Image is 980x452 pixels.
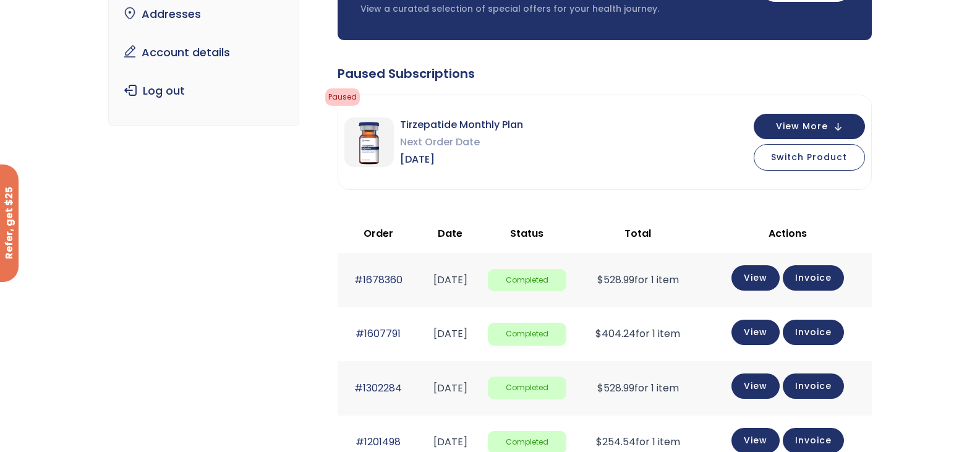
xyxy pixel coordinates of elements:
[597,273,603,287] span: $
[354,273,403,287] a: #1678360
[364,226,393,241] span: Order
[597,381,603,395] span: $
[356,326,401,341] a: #1607791
[338,65,872,82] div: Paused Subscriptions
[597,381,634,395] span: 528.99
[624,226,651,241] span: Total
[573,361,704,415] td: for 1 item
[595,326,602,341] span: $
[118,40,289,66] a: Account details
[118,1,289,27] a: Addresses
[433,435,467,449] time: [DATE]
[769,226,807,241] span: Actions
[573,307,704,361] td: for 1 item
[573,253,704,307] td: for 1 item
[438,226,462,241] span: Date
[510,226,543,241] span: Status
[354,381,402,395] a: #1302284
[433,381,467,395] time: [DATE]
[783,373,844,399] a: Invoice
[356,435,401,449] a: #1201498
[731,265,780,291] a: View
[771,151,847,163] span: Switch Product
[754,114,865,139] button: View More
[325,88,360,106] span: Paused
[595,326,636,341] span: 404.24
[776,122,828,130] span: View More
[731,320,780,345] a: View
[360,3,751,15] p: View a curated selection of special offers for your health journey.
[433,273,467,287] time: [DATE]
[783,265,844,291] a: Invoice
[596,435,636,449] span: 254.54
[754,144,865,171] button: Switch Product
[488,323,566,346] span: Completed
[488,269,566,292] span: Completed
[596,435,602,449] span: $
[731,373,780,399] a: View
[783,320,844,345] a: Invoice
[118,78,289,104] a: Log out
[433,326,467,341] time: [DATE]
[488,377,566,399] span: Completed
[597,273,634,287] span: 528.99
